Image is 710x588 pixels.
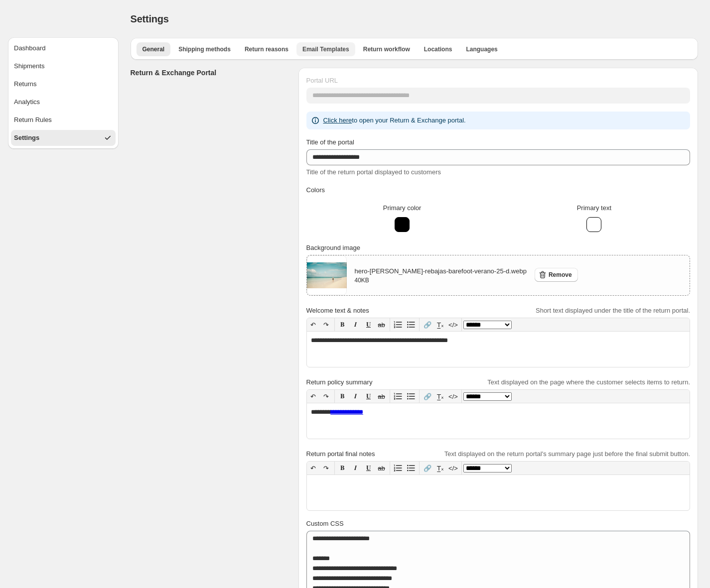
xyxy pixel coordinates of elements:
[392,462,405,474] button: Numbered list
[362,462,375,474] button: 𝐔
[362,390,375,403] button: 𝐔
[363,45,410,53] span: Return workflow
[375,390,388,403] button: ab
[14,97,40,107] div: Analytics
[447,318,460,331] button: </>
[131,13,169,24] span: Settings
[11,76,116,92] button: Returns
[307,390,320,403] button: ↶
[349,390,362,403] button: 𝑰
[366,464,371,471] span: 𝐔
[142,45,165,53] span: General
[421,390,434,403] button: 🔗
[302,45,349,53] span: Email Templates
[306,450,375,458] span: Return portal final notes
[306,307,369,314] span: Welcome text & notes
[320,462,333,474] button: ↷
[421,462,434,474] button: 🔗
[366,321,371,328] span: 𝐔
[375,462,388,474] button: ab
[447,462,460,474] button: </>
[323,117,352,124] a: Click here
[306,138,354,146] span: Title of the portal
[549,271,572,279] span: Remove
[355,266,527,284] div: hero-[PERSON_NAME]-rebajas-barefoot-verano-25-d.webp
[392,390,405,403] button: Numbered list
[11,112,116,128] button: Return Rules
[434,462,447,474] button: T̲ₓ
[11,94,116,110] button: Analytics
[536,307,690,314] span: Short text displayed under the title of the return portal.
[421,318,434,331] button: 🔗
[11,40,116,56] button: Dashboard
[306,244,360,251] span: Background image
[14,43,46,53] div: Dashboard
[14,115,52,125] div: Return Rules
[323,117,466,124] span: to open your Return & Exchange portal.
[366,392,371,400] span: 𝐔
[320,390,333,403] button: ↷
[362,318,375,331] button: 𝐔
[424,45,452,53] span: Locations
[349,462,362,474] button: 𝑰
[405,318,418,331] button: Bullet list
[444,450,690,458] span: Text displayed on the return portal's summary page just before the final submit button.
[306,520,344,527] span: Custom CSS
[355,276,527,284] p: 40 KB
[131,68,290,78] h3: Return & Exchange Portal
[306,378,373,386] span: Return policy summary
[11,58,116,74] button: Shipments
[349,318,362,331] button: 𝑰
[336,318,349,331] button: 𝐁
[336,462,349,474] button: 𝐁
[487,378,690,386] span: Text displayed on the page where the customer selects items to return.
[375,318,388,331] button: ab
[306,168,441,176] span: Title of the return portal displayed to customers
[466,45,497,53] span: Languages
[447,390,460,403] button: </>
[405,390,418,403] button: Bullet list
[320,318,333,331] button: ↷
[14,61,44,71] div: Shipments
[535,268,578,282] button: Remove
[336,390,349,403] button: 𝐁
[307,318,320,331] button: ↶
[378,465,385,472] s: ab
[14,133,39,143] div: Settings
[306,77,338,84] span: Portal URL
[577,204,611,212] span: Primary text
[178,45,231,53] span: Shipping methods
[405,462,418,474] button: Bullet list
[245,45,288,53] span: Return reasons
[378,321,385,329] s: ab
[306,186,325,194] span: Colors
[392,318,405,331] button: Numbered list
[383,204,422,212] span: Primary color
[378,393,385,400] s: ab
[434,390,447,403] button: T̲ₓ
[14,79,37,89] div: Returns
[307,462,320,474] button: ↶
[11,130,116,146] button: Settings
[434,318,447,331] button: T̲ₓ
